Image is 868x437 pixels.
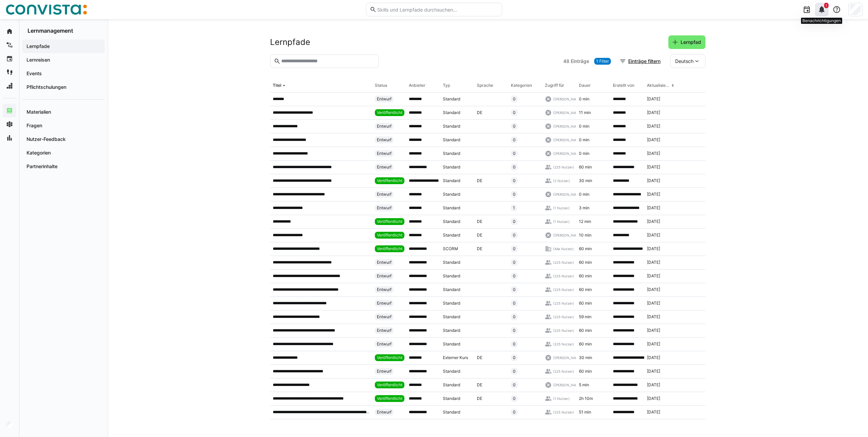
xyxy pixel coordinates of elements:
[513,328,516,333] span: 0
[377,219,402,224] span: Veröffentlicht
[553,274,574,278] span: (225 Nutzer)
[513,178,516,183] span: 0
[443,137,460,143] span: Standard
[443,96,460,102] span: Standard
[443,151,460,156] span: Standard
[443,192,460,197] span: Standard
[553,165,574,169] span: (225 Nutzer)
[647,328,660,333] span: [DATE]
[511,83,532,88] div: Kategorien
[553,137,584,142] span: ([PERSON_NAME])
[647,355,660,360] span: [DATE]
[377,409,391,415] span: Entwurf
[553,206,570,210] span: (1 Nutzer)
[443,178,460,183] span: Standard
[513,341,516,347] span: 0
[377,328,391,333] span: Entwurf
[377,151,391,156] span: Entwurf
[647,409,660,415] span: [DATE]
[513,137,516,143] span: 0
[270,37,310,47] h2: Lernpfade
[825,3,827,7] span: 1
[443,382,460,388] span: Standard
[513,382,516,388] span: 0
[613,83,634,88] div: Erstellt von
[375,83,387,88] div: Status
[477,232,482,238] span: DE
[443,273,460,279] span: Standard
[443,301,460,306] span: Standard
[443,83,450,88] div: Typ
[553,178,570,183] span: (2 Nutzer)
[377,273,391,279] span: Entwurf
[579,382,589,388] span: 5 min
[579,151,589,156] span: 0 min
[377,301,391,306] span: Entwurf
[553,110,584,115] span: ([PERSON_NAME])
[579,83,591,88] div: Dauer
[377,396,402,401] span: Veröffentlicht
[553,301,574,306] span: (225 Nutzer)
[675,58,694,65] span: Deutsch
[579,124,589,129] span: 0 min
[443,205,460,211] span: Standard
[443,409,460,415] span: Standard
[377,369,391,374] span: Entwurf
[563,58,569,65] span: 48
[477,246,482,252] span: DE
[596,59,609,64] span: 1 Filter
[647,164,660,170] span: [DATE]
[377,96,391,102] span: Entwurf
[477,219,482,224] span: DE
[647,273,660,279] span: [DATE]
[443,328,460,333] span: Standard
[443,124,460,129] span: Standard
[513,260,516,265] span: 0
[513,369,516,374] span: 0
[477,83,493,88] div: Sprache
[513,192,516,197] span: 0
[377,205,391,211] span: Entwurf
[579,192,589,197] span: 0 min
[443,369,460,374] span: Standard
[579,328,592,333] span: 60 min
[647,287,660,292] span: [DATE]
[579,137,589,143] span: 0 min
[377,287,391,292] span: Entwurf
[477,355,482,360] span: DE
[627,58,662,65] span: Einträge filtern
[377,124,391,129] span: Entwurf
[273,83,281,88] div: Titel
[443,355,468,360] span: Externer Kurs
[553,151,584,156] span: ([PERSON_NAME])
[443,246,458,252] span: SCORM
[579,314,591,320] span: 59 min
[377,6,498,13] input: Skills und Lernpfade durchsuchen…
[553,369,574,374] span: (225 Nutzer)
[553,328,574,333] span: (225 Nutzer)
[377,246,402,252] span: Veröffentlicht
[513,355,516,360] span: 0
[513,301,516,306] span: 0
[647,192,660,197] span: [DATE]
[377,110,402,115] span: Veröffentlicht
[409,83,425,88] div: Anbieter
[377,341,391,347] span: Entwurf
[647,396,660,401] span: [DATE]
[579,246,592,252] span: 60 min
[553,260,574,265] span: (225 Nutzer)
[616,54,665,68] button: Einträge filtern
[377,382,402,388] span: Veröffentlicht
[513,96,516,102] span: 0
[579,164,592,170] span: 60 min
[553,342,574,346] span: (225 Nutzer)
[377,232,402,238] span: Veröffentlicht
[647,137,660,143] span: [DATE]
[579,219,591,224] span: 12 min
[579,409,591,415] span: 51 min
[553,233,584,238] span: ([PERSON_NAME])
[513,246,516,252] span: 0
[477,382,482,388] span: DE
[377,260,391,265] span: Entwurf
[571,58,589,65] span: Einträge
